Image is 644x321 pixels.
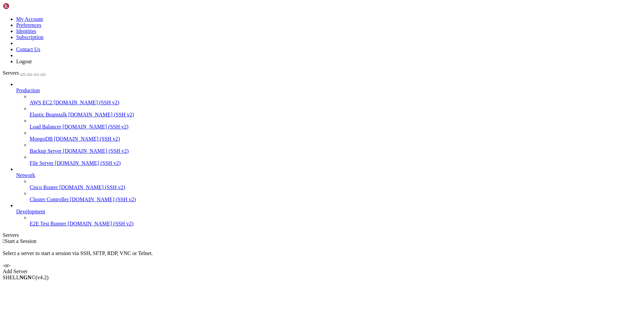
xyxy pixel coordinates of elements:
li: Production [16,81,641,166]
a: Production [16,87,641,94]
a: MongoDB [DOMAIN_NAME] (SSH v2) [30,136,641,142]
a: Identities [16,28,36,34]
span: [DOMAIN_NAME] (SSH v2) [70,197,136,202]
span: Backup Server [30,148,62,154]
li: AWS EC2 [DOMAIN_NAME] (SSH v2) [30,94,641,106]
span: Cisco Router [30,184,58,190]
a: E2E Test Runner [DOMAIN_NAME] (SSH v2) [30,221,641,227]
a: Cisco Router [DOMAIN_NAME] (SSH v2) [30,184,641,190]
li: Cisco Router [DOMAIN_NAME] (SSH v2) [30,178,641,190]
li: Load Balancer [DOMAIN_NAME] (SSH v2) [30,118,641,130]
span: 4.2.0 [36,275,49,280]
div: Select a server to start a session via SSH, SFTP, RDP, VNC or Telnet. -or- [3,244,641,269]
li: E2E Test Runner [DOMAIN_NAME] (SSH v2) [30,215,641,227]
span: [DOMAIN_NAME] (SSH v2) [68,112,134,117]
li: Network [16,166,641,203]
a: AWS EC2 [DOMAIN_NAME] (SSH v2) [30,100,641,106]
a: Development [16,209,641,215]
li: Backup Server [DOMAIN_NAME] (SSH v2) [30,142,641,154]
a: Elastic Beanstalk [DOMAIN_NAME] (SSH v2) [30,112,641,118]
span: [DOMAIN_NAME] (SSH v2) [55,160,121,166]
span: Load Balancer [30,124,61,130]
a: Network [16,172,641,178]
span: File Server [30,160,54,166]
li: Cluster Controller [DOMAIN_NAME] (SSH v2) [30,190,641,203]
a: Load Balancer [DOMAIN_NAME] (SSH v2) [30,124,641,130]
span: [DOMAIN_NAME] (SSH v2) [63,124,129,130]
a: Preferences [16,22,41,28]
span: MongoDB [30,136,53,142]
div: Servers [3,232,641,238]
li: Elastic Beanstalk [DOMAIN_NAME] (SSH v2) [30,106,641,118]
span: SHELL © [3,275,49,280]
a: Servers [3,70,46,76]
a: Logout [16,59,32,64]
span: Start a Session [5,238,36,244]
li: Development [16,203,641,227]
div: Add Server [3,269,641,275]
span: AWS EC2 [30,100,52,105]
a: Subscription [16,34,43,40]
a: File Server [DOMAIN_NAME] (SSH v2) [30,160,641,166]
span: [DOMAIN_NAME] (SSH v2) [59,184,125,190]
span:  [3,238,5,244]
li: File Server [DOMAIN_NAME] (SSH v2) [30,154,641,166]
span: [DOMAIN_NAME] (SSH v2) [63,148,129,154]
span: Cluster Controller [30,197,69,202]
a: Backup Server [DOMAIN_NAME] (SSH v2) [30,148,641,154]
a: My Account [16,16,43,22]
a: Contact Us [16,46,40,52]
span: Development [16,209,45,214]
b: NGN [20,275,32,280]
span: [DOMAIN_NAME] (SSH v2) [68,221,134,226]
a: Cluster Controller [DOMAIN_NAME] (SSH v2) [30,197,641,203]
img: Shellngn [3,3,41,9]
span: Elastic Beanstalk [30,112,67,117]
span: [DOMAIN_NAME] (SSH v2) [54,100,120,105]
span: Network [16,172,35,178]
span: E2E Test Runner [30,221,66,226]
span: [DOMAIN_NAME] (SSH v2) [54,136,120,142]
span: Production [16,87,40,93]
span: Servers [3,70,19,76]
li: MongoDB [DOMAIN_NAME] (SSH v2) [30,130,641,142]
